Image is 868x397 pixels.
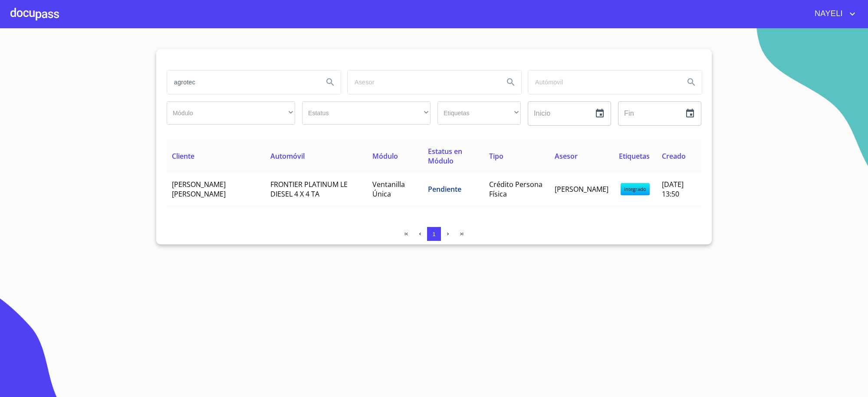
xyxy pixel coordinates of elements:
input: search [348,70,497,94]
span: Pendiente [428,184,461,194]
span: Asesor [555,151,578,161]
div: ​ [302,101,431,125]
span: Módulo [372,151,398,161]
span: [PERSON_NAME] [PERSON_NAME] [172,180,226,199]
button: Search [681,72,702,93]
span: Tipo [489,151,503,161]
button: 1 [427,227,441,241]
button: Search [500,72,521,93]
span: integrado [621,183,650,195]
span: Creado [662,151,686,161]
span: Cliente [172,151,194,161]
span: Automóvil [270,151,305,161]
input: search [528,70,677,94]
div: ​ [437,101,521,125]
span: Estatus en Módulo [428,147,462,166]
button: Search [320,72,341,93]
div: ​ [167,101,295,125]
span: FRONTIER PLATINUM LE DIESEL 4 X 4 TA [270,180,348,199]
span: NAYELI [808,7,847,21]
button: account of current user [808,7,858,21]
span: Etiquetas [619,151,650,161]
span: [PERSON_NAME] [555,184,608,194]
span: 1 [432,231,435,237]
span: [DATE] 13:50 [662,180,684,199]
span: Crédito Persona Física [489,180,542,199]
input: search [167,70,316,94]
span: Ventanilla Única [372,180,405,199]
